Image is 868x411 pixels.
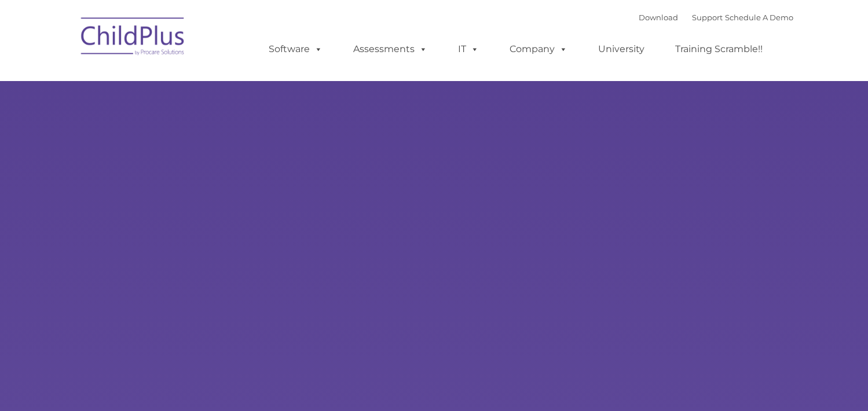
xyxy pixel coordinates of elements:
[75,9,191,67] img: ChildPlus by Procare Solutions
[587,38,656,61] a: University
[692,13,723,22] a: Support
[639,13,678,22] a: Download
[257,38,334,61] a: Software
[725,13,793,22] a: Schedule A Demo
[446,38,490,61] a: IT
[342,38,439,61] a: Assessments
[664,38,774,61] a: Training Scramble!!
[639,13,793,22] font: |
[498,38,579,61] a: Company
